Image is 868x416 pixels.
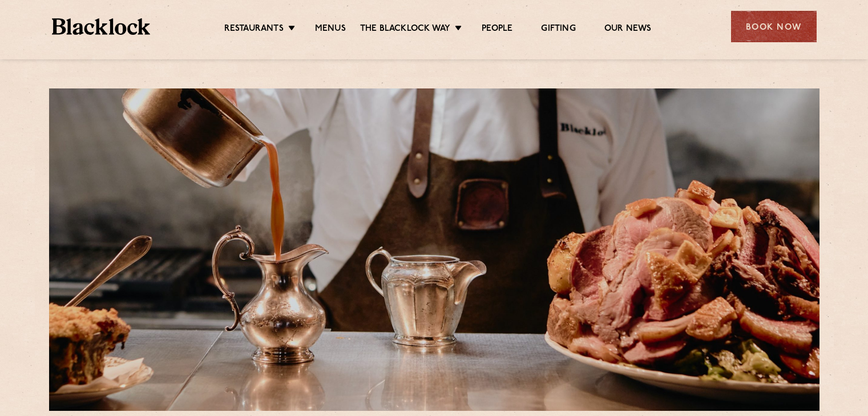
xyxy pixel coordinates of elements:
a: Gifting [541,23,575,36]
a: Our News [604,23,652,36]
div: Book Now [731,11,817,42]
a: The Blacklock Way [360,23,450,36]
a: Menus [315,23,346,36]
img: BL_Textured_Logo-footer-cropped.svg [52,18,151,35]
a: People [482,23,512,36]
a: Restaurants [224,23,284,36]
